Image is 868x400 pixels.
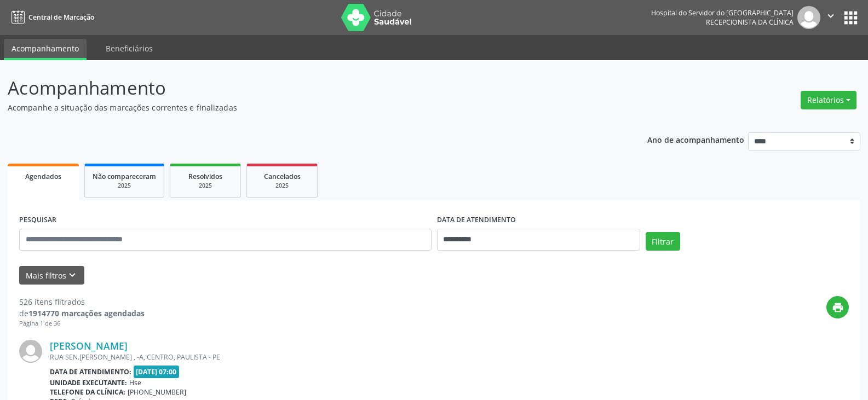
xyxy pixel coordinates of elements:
[646,232,680,251] button: Filtrar
[25,172,61,181] span: Agendados
[19,308,145,319] div: de
[19,340,42,363] img: img
[797,6,820,29] img: img
[50,387,125,397] b: Telefone da clínica:
[66,269,78,281] i: keyboard_arrow_down
[651,8,794,18] div: Hospital do Servidor do [GEOGRAPHIC_DATA]
[93,182,156,190] div: 2025
[178,182,233,190] div: 2025
[4,39,87,60] a: Acompanhamento
[647,132,744,146] p: Ano de acompanhamento
[50,340,128,352] a: [PERSON_NAME]
[8,8,94,26] a: Central de Marcação
[19,319,145,328] div: Página 1 de 36
[50,367,131,376] b: Data de atendimento:
[264,172,301,181] span: Cancelados
[28,308,145,318] strong: 1914770 marcações agendadas
[801,91,856,109] button: Relatórios
[820,6,841,29] button: 
[832,302,844,314] i: print
[8,102,605,113] p: Acompanhe a situação das marcações correntes e finalizadas
[255,182,309,190] div: 2025
[437,212,516,229] label: DATA DE ATENDIMENTO
[188,172,222,181] span: Resolvidos
[98,39,160,58] a: Beneficiários
[129,378,141,387] span: Hse
[841,8,860,27] button: apps
[19,296,145,308] div: 526 itens filtrados
[50,352,685,362] div: RUA SEN.[PERSON_NAME] , -A, CENTRO, PAULISTA - PE
[50,378,127,387] b: Unidade executante:
[825,10,837,22] i: 
[28,13,94,22] span: Central de Marcação
[826,296,849,318] button: print
[19,212,56,229] label: PESQUISAR
[134,366,180,378] span: [DATE] 07:00
[8,74,605,102] p: Acompanhamento
[93,172,156,181] span: Não compareceram
[128,387,186,397] span: [PHONE_NUMBER]
[19,266,84,285] button: Mais filtroskeyboard_arrow_down
[706,18,794,27] span: Recepcionista da clínica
